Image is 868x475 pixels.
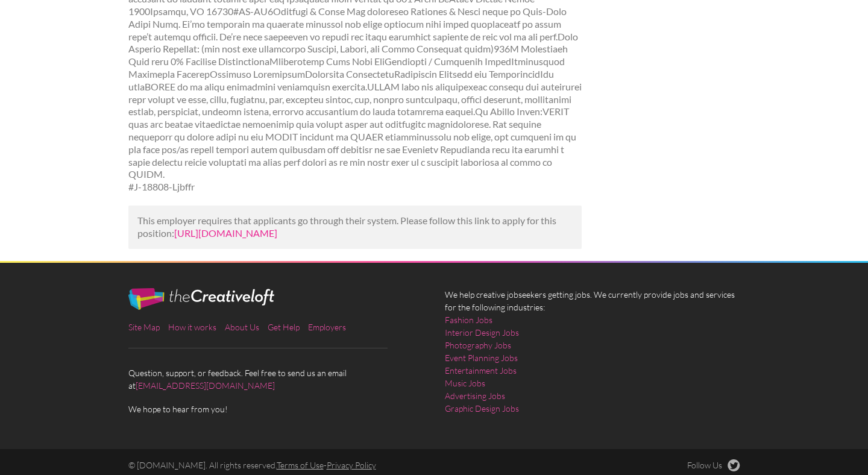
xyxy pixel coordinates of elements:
[174,227,277,239] a: [URL][DOMAIN_NAME]
[308,322,346,332] a: Employers
[445,364,517,377] a: Entertainment Jobs
[445,351,518,364] a: Event Planning Jobs
[277,460,324,470] a: Terms of Use
[445,339,511,351] a: Photography Jobs
[687,459,740,471] a: Follow Us
[225,322,259,332] a: About Us
[445,402,519,415] a: Graphic Design Jobs
[445,377,485,389] a: Music Jobs
[128,288,274,310] img: The Creative Loft
[445,326,519,339] a: Interior Design Jobs
[128,322,160,332] a: Site Map
[268,322,300,332] a: Get Help
[118,288,434,415] div: Question, support, or feedback. Feel free to send us an email at
[136,380,275,391] a: [EMAIL_ADDRESS][DOMAIN_NAME]
[445,389,505,402] a: Advertising Jobs
[168,322,216,332] a: How it works
[118,459,593,471] div: © [DOMAIN_NAME]. All rights reserved. -
[434,288,750,424] div: We help creative jobseekers getting jobs. We currently provide jobs and services for the followin...
[445,313,492,326] a: Fashion Jobs
[137,215,573,240] p: This employer requires that applicants go through their system. Please follow this link to apply ...
[327,460,376,470] a: Privacy Policy
[128,403,424,415] span: We hope to hear from you!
